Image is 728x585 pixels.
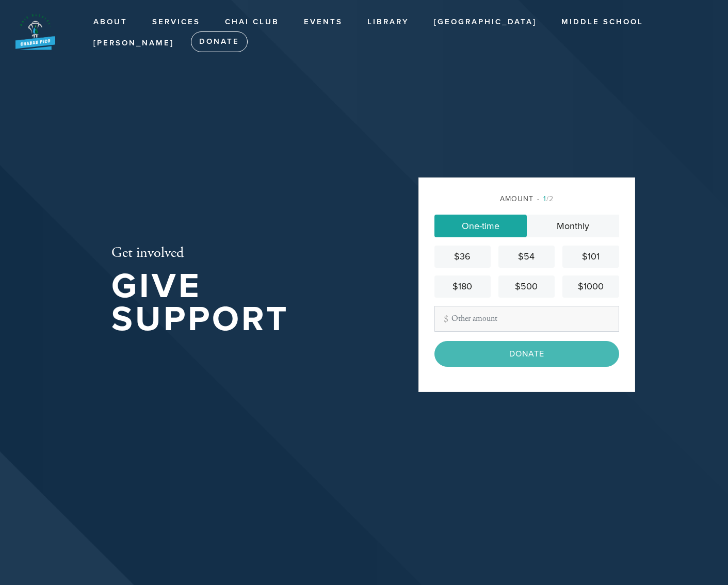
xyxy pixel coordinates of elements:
a: $1000 [562,275,619,298]
a: Middle School [554,12,651,32]
a: About [86,12,135,32]
div: $500 [503,280,551,294]
a: Donate [191,31,248,52]
a: Chai Club [217,12,287,32]
div: $36 [439,250,487,264]
h1: Give Support [111,270,385,336]
div: $101 [567,250,614,264]
a: $101 [562,246,619,268]
a: Services [144,12,208,32]
a: One-time [434,215,527,237]
input: Other amount [434,306,619,332]
a: $180 [434,275,491,298]
span: /2 [537,194,554,203]
h2: Get involved [111,245,385,262]
img: New%20BB%20Logo_0.png [15,13,55,50]
div: $54 [503,250,551,264]
div: $1000 [567,280,614,294]
a: [PERSON_NAME] [86,34,182,53]
span: 1 [543,194,546,203]
a: Events [296,12,350,32]
a: Library [360,12,417,32]
a: $36 [434,246,491,268]
a: Monthly [527,215,619,237]
a: $500 [498,275,555,298]
div: Amount [434,193,619,204]
a: $54 [498,246,555,268]
div: $180 [439,280,487,294]
a: [GEOGRAPHIC_DATA] [426,12,544,32]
